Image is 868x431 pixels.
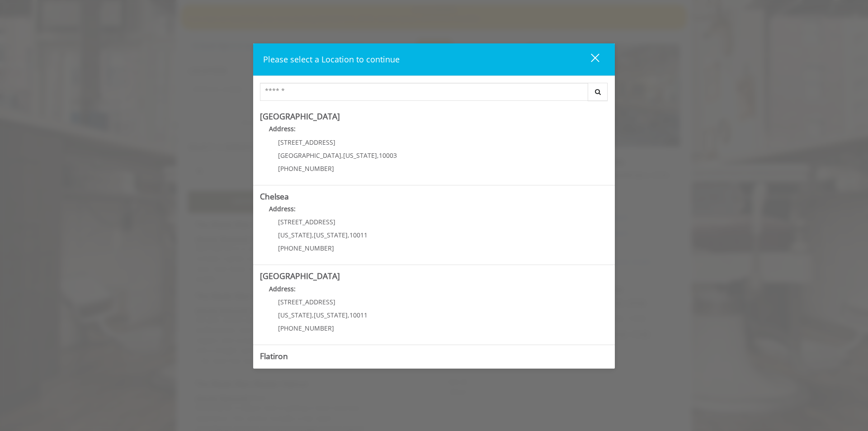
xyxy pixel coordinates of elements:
b: Chelsea [260,191,289,202]
span: 10011 [349,311,368,319]
b: [GEOGRAPHIC_DATA] [260,111,340,122]
span: , [348,311,349,319]
span: , [348,231,349,239]
span: [PHONE_NUMBER] [278,324,334,332]
div: close dialog [580,53,599,66]
input: Search Center [260,83,588,101]
span: [STREET_ADDRESS] [278,218,335,226]
span: [GEOGRAPHIC_DATA] [278,151,341,160]
span: Please select a Location to continue [263,54,400,65]
span: , [377,151,379,160]
b: Address: [269,284,296,293]
span: [US_STATE] [314,231,348,239]
span: [US_STATE] [314,311,348,319]
button: close dialog [574,50,605,69]
span: , [312,231,314,239]
b: [GEOGRAPHIC_DATA] [260,270,340,281]
span: [US_STATE] [278,231,312,239]
span: [US_STATE] [343,151,377,160]
b: Address: [269,204,296,213]
span: , [341,151,343,160]
b: Address: [269,124,296,133]
span: [STREET_ADDRESS] [278,138,335,147]
span: [US_STATE] [278,311,312,319]
span: [PHONE_NUMBER] [278,244,334,252]
i: Search button [593,89,603,95]
span: [PHONE_NUMBER] [278,164,334,173]
span: 10011 [349,231,368,239]
div: Center Select [260,83,608,105]
b: Flatiron [260,350,288,361]
span: [STREET_ADDRESS] [278,298,335,306]
span: , [312,311,314,319]
span: 10003 [379,151,397,160]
